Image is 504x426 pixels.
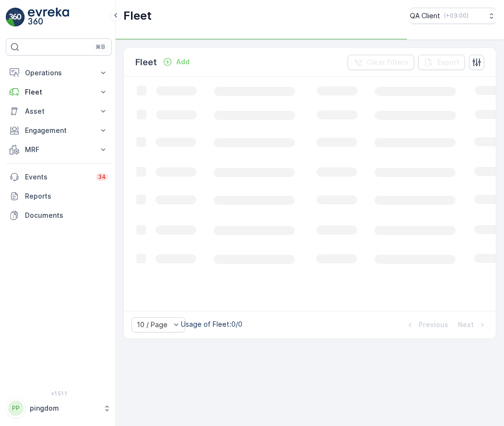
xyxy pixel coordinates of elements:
[458,320,474,330] p: Next
[181,319,242,329] p: Usage of Fleet : 0/0
[6,8,25,27] img: logo
[6,398,112,418] button: PPpingdom
[6,140,112,159] button: MRF
[6,121,112,140] button: Engagement
[25,106,93,116] p: Asset
[25,191,108,201] p: Reports
[6,206,112,225] a: Documents
[28,8,69,27] img: logo_light-DOdMpM7g.png
[96,43,105,51] p: ⌘B
[6,187,112,206] a: Reports
[159,56,193,68] button: Add
[25,211,108,220] p: Documents
[444,12,468,20] p: ( +03:00 )
[30,403,98,413] p: pingdom
[419,320,448,330] p: Previous
[6,63,112,83] button: Operations
[25,126,93,135] p: Engagement
[176,57,190,67] p: Add
[25,172,90,182] p: Events
[410,8,496,24] button: QA Client(+03:00)
[25,68,93,78] p: Operations
[367,58,408,67] p: Clear Filters
[410,11,440,21] p: QA Client
[123,8,152,24] p: Fleet
[437,58,459,67] p: Export
[8,401,24,416] div: PP
[25,145,93,154] p: MRF
[6,102,112,121] button: Asset
[135,56,157,69] p: Fleet
[404,319,449,331] button: Previous
[348,55,414,70] button: Clear Filters
[6,83,112,102] button: Fleet
[6,167,112,187] a: Events34
[25,87,93,97] p: Fleet
[98,173,106,181] p: 34
[6,390,112,396] span: v 1.51.1
[418,55,465,70] button: Export
[457,319,488,331] button: Next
